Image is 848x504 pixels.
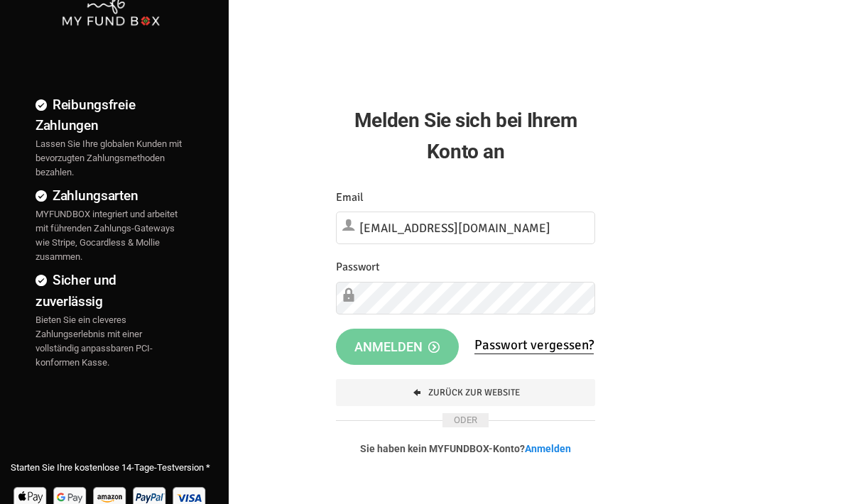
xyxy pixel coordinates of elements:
label: Email [336,189,364,207]
h4: Reibungsfreie Zahlungen [36,94,186,136]
input: Email [336,212,595,244]
button: Anmelden [336,329,458,366]
span: Lassen Sie Ihre globalen Kunden mit bevorzugten Zahlungsmethoden bezahlen. [36,138,182,177]
span: Bieten Sie ein cleveres Zahlungserlebnis mit einer vollständig anpassbaren PCI-konformen Kasse. [36,314,153,368]
h4: Zahlungsarten [36,185,186,206]
label: Passwort [336,258,380,276]
h4: Sicher und zuverlässig [36,270,186,311]
a: Passwort vergessen? [474,336,594,354]
span: MYFUNDBOX integriert und arbeitet mit führenden Zahlungs-Gateways wie Stripe, Gocardless & Mollie... [36,209,178,262]
h2: Melden Sie sich bei Ihrem Konto an [336,105,595,166]
a: Zurück zur Website [336,379,595,406]
p: Sie haben kein MYFUNDBOX-Konto? [336,442,595,456]
a: Anmelden [525,443,571,454]
span: ODER [442,413,489,427]
span: Anmelden [354,339,440,354]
